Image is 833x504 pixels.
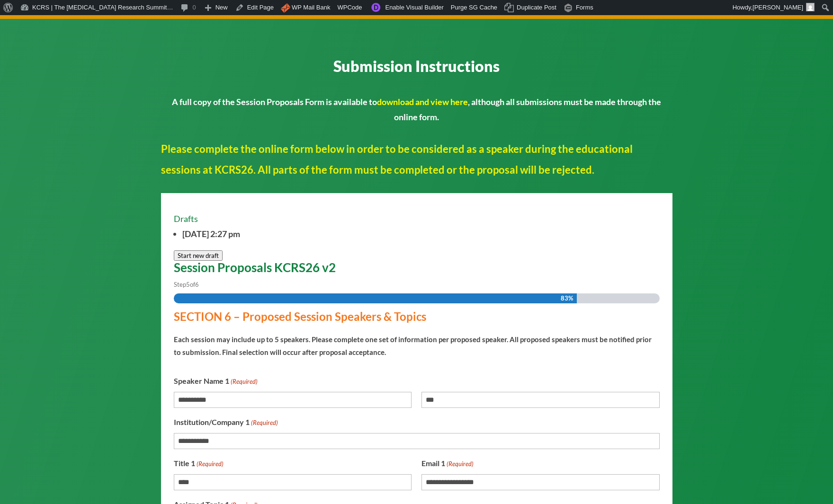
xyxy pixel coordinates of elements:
[230,375,258,388] span: (Required)
[161,94,672,125] p: A full copy of the Session Proposals Form is available to , although all submissions must be made...
[174,374,258,388] legend: Speaker Name 1
[174,457,224,470] label: Title 1
[174,311,652,327] h3: SECTION 6 – Proposed Session Speakers & Topics
[174,327,652,359] div: Each session may include up to 5 speakers. Please complete one set of information per proposed sp...
[195,281,199,288] span: 6
[174,250,223,261] button: Start new draft
[281,3,290,13] img: icon.png
[174,278,660,291] p: Step of
[752,4,803,11] span: [PERSON_NAME]
[421,457,474,470] label: Email 1
[174,416,278,429] label: Institution/Company 1
[250,416,278,429] span: (Required)
[161,57,672,80] h3: Submission Instructions
[174,214,660,228] h4: Drafts
[174,261,660,278] h2: Session Proposals KCRS26 v2
[196,458,224,470] span: (Required)
[446,458,474,470] span: (Required)
[182,228,660,240] span: [DATE] 2:27 pm
[186,281,190,288] span: 5
[161,139,672,180] p: Please complete the online form below in order to be considered as a speaker during the education...
[377,97,468,107] a: download and view here
[561,293,573,303] span: 83%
